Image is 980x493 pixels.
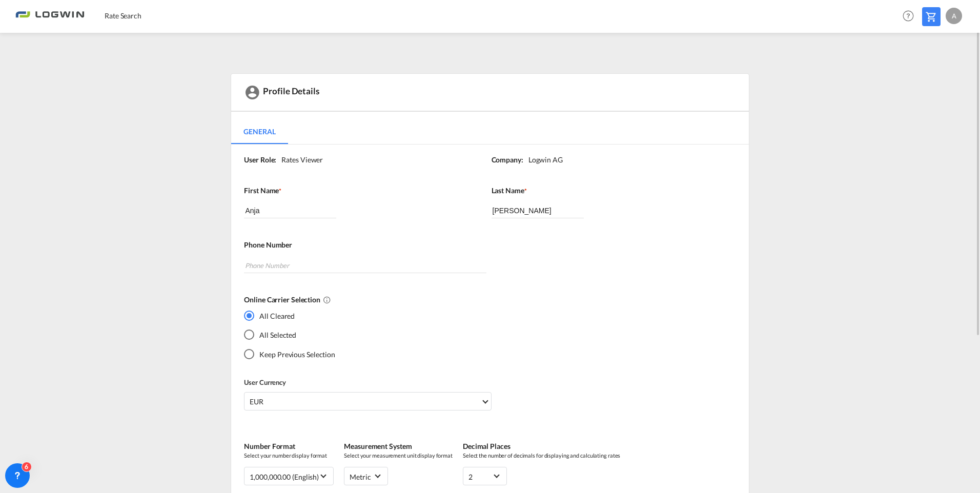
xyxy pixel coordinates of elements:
md-icon: All Cleared : Deselects all online carriers by default.All Selected : Selects all online carriers... [323,296,331,304]
div: Help [900,7,922,26]
span: EUR [250,397,480,407]
md-radio-button: All Cleared [244,310,335,321]
span: Select your number display format [244,451,334,459]
div: metric [350,473,371,481]
label: Company: [492,155,523,165]
div: Logwin AG [523,155,563,165]
input: Phone Number [244,258,486,273]
label: Measurement System [344,441,453,451]
label: Phone Number [244,240,728,250]
div: A [946,8,962,24]
input: First Name [244,203,336,218]
label: Decimal Places [463,441,620,451]
md-radio-button: Keep Previous Selection [244,348,335,359]
md-tab-item: General [231,119,288,144]
span: Rate Search [105,11,141,20]
md-radio-group: Yes [244,310,335,367]
input: Last Name [492,203,584,218]
label: Last Name [492,186,728,196]
md-pagination-wrapper: Use the left and right arrow keys to navigate between tabs [231,119,298,144]
span: Help [900,7,917,25]
md-icon: icon-account-circle [244,84,260,100]
label: First Name [244,186,481,196]
img: bc73a0e0d8c111efacd525e4c8ad7d32.png [15,5,85,28]
div: 2 [468,473,473,481]
md-radio-button: All Selected [244,330,335,340]
div: Profile Details [231,74,748,112]
label: User Role: [244,155,276,165]
div: 1,000,000.00 (English) [250,473,319,481]
label: Online Carrier Selection [244,295,728,305]
span: Select your measurement unit display format [344,451,453,459]
label: Number Format [244,441,334,451]
md-select: Select Currency: € EUREuro [244,392,491,410]
div: Rates Viewer [276,155,323,165]
span: Select the number of decimals for displaying and calculating rates [463,451,620,459]
label: User Currency [244,378,491,387]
